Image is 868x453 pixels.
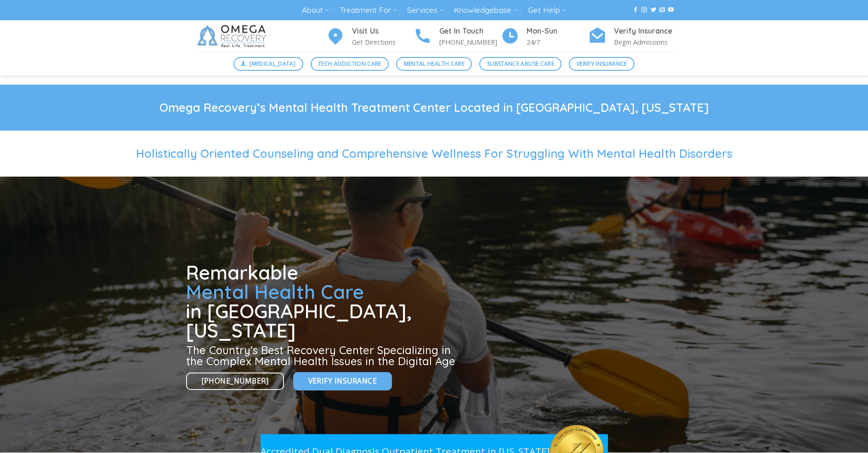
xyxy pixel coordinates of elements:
[414,25,501,48] a: Get In Touch [PHONE_NUMBER]
[651,7,656,13] a: Follow on Twitter
[527,25,588,37] h4: Mon-Sun
[202,375,269,387] span: [PHONE_NUMBER]
[614,37,675,47] p: Begin Admissions
[308,375,377,387] span: Verify Insurance
[186,263,459,340] h1: Remarkable in [GEOGRAPHIC_DATA], [US_STATE]
[318,59,381,68] span: Tech Addiction Care
[633,7,638,13] a: Follow on Facebook
[569,57,635,71] a: Verify Insurance
[193,20,273,52] img: Omega Recovery
[311,57,389,71] a: Tech Addiction Care
[233,57,303,71] a: [MEDICAL_DATA]
[588,25,675,48] a: Verify Insurance Begin Admissions
[407,2,443,19] a: Services
[352,25,414,37] h4: Visit Us
[340,2,397,19] a: Treatment For
[487,59,554,68] span: Substance Abuse Care
[186,373,284,390] a: [PHONE_NUMBER]
[404,59,465,68] span: Mental Health Care
[136,146,732,161] span: Holistically Oriented Counseling and Comprehensive Wellness For Struggling With Mental Health Dis...
[439,25,501,37] h4: Get In Touch
[659,7,665,13] a: Send us an email
[577,59,627,68] span: Verify Insurance
[641,7,647,13] a: Follow on Instagram
[527,37,588,47] p: 24/7
[326,25,414,48] a: Visit Us Get Directions
[439,37,501,47] p: [PHONE_NUMBER]
[614,25,675,37] h4: Verify Insurance
[186,280,364,304] span: Mental Health Care
[668,7,674,13] a: Follow on YouTube
[250,59,295,68] span: [MEDICAL_DATA]
[479,57,562,71] a: Substance Abuse Care
[528,2,566,19] a: Get Help
[352,37,414,47] p: Get Directions
[186,344,459,367] h3: The Country’s Best Recovery Center Specializing in the Complex Mental Health Issues in the Digita...
[454,2,517,19] a: Knowledgebase
[293,372,392,390] a: Verify Insurance
[396,57,472,71] a: Mental Health Care
[302,2,329,19] a: About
